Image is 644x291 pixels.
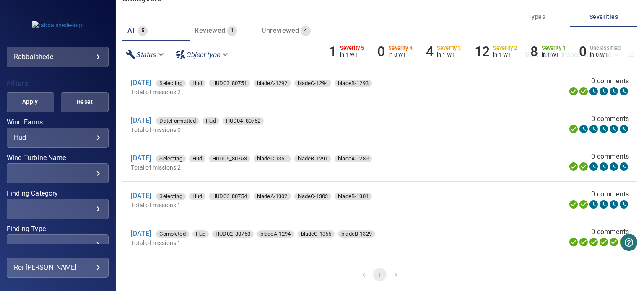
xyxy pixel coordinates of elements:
[609,124,619,134] svg: Matching 0%
[338,230,375,238] div: bladeB-1329
[172,47,233,62] div: Object type
[579,237,589,247] svg: Data Formatted 100%
[589,124,599,134] svg: Selecting 0%
[609,162,619,172] svg: Matching 0%
[426,44,434,59] h6: 4
[301,26,310,36] span: 4
[508,12,565,22] span: Types
[619,237,629,247] svg: Classification 100%
[569,124,579,134] svg: Uploading 100%
[254,192,291,201] span: bladeA-1302
[599,86,609,96] svg: ML Processing 0%
[209,192,250,201] span: HUD06_80754
[257,230,294,238] div: bladeA-1294
[156,193,185,200] div: Selecting
[254,155,291,163] span: bladeC-1351
[7,80,109,88] h4: Filters
[599,162,609,172] svg: ML Processing 0%
[590,45,621,51] h6: Unclassified
[542,52,566,58] p: in 1 WT
[7,226,109,232] label: Finding Type
[122,47,169,62] div: Status
[294,155,332,162] div: bladeB-1291
[340,52,364,58] p: in 1 WT
[156,79,185,88] span: Selecting
[227,26,237,36] span: 1
[579,124,589,134] svg: Data Formatted 0%
[131,201,471,209] p: Total of missions 1
[294,80,332,87] div: bladeC-1294
[156,230,189,238] span: Completed
[329,44,337,59] h6: 1
[579,44,587,59] h6: 0
[569,86,579,96] svg: Uploading 100%
[569,162,579,172] svg: Uploading 100%
[493,45,517,51] h6: Severity 2
[189,192,205,201] span: Hud
[131,126,417,134] p: Total of missions 0
[591,76,629,86] span: 0 comments
[156,155,185,162] div: Selecting
[257,230,294,238] span: bladeA-1294
[6,92,54,112] button: Apply
[212,230,254,238] div: HUD02_80750
[475,44,490,59] h6: 12
[335,80,372,87] div: bladeB-1293
[294,192,332,201] span: bladeC-1303
[329,44,364,59] li: Severity 5
[131,239,473,247] p: Total of missions 1
[475,44,517,59] li: Severity 2
[599,237,609,247] svg: ML Processing 100%
[131,229,151,237] a: [DATE]
[338,230,375,238] span: bladeB-1329
[437,45,461,51] h6: Severity 3
[7,128,109,148] div: Wind Farms
[619,86,629,96] svg: Classification 0%
[619,162,629,172] svg: Classification 0%
[209,80,250,87] div: HUD03_80751
[156,80,185,87] div: Selecting
[209,79,250,88] span: HUD03_80751
[609,199,619,209] svg: Matching 0%
[192,230,209,238] div: Hud
[192,230,209,238] span: Hud
[32,21,84,29] img: rabbalshede-logo
[437,52,461,58] p: in 1 WT
[388,45,413,51] h6: Severity 4
[189,193,205,200] div: Hud
[493,52,517,58] p: in 1 WT
[609,237,619,247] svg: Matching 100%
[579,162,589,172] svg: Data Formatted 100%
[61,92,109,112] button: Reset
[209,155,250,162] div: HUD05_80753
[298,230,335,238] div: bladeC-1355
[7,190,109,197] label: Finding Category
[131,154,151,162] a: [DATE]
[569,199,579,209] svg: Uploading 100%
[7,155,109,161] label: Wind Turbine Name
[335,192,372,201] span: bladeB-1301
[579,44,621,59] li: Severity Unclassified
[377,44,413,59] li: Severity 4
[7,119,109,126] label: Wind Farms
[17,97,44,107] span: Apply
[7,199,109,219] div: Finding Category
[156,192,185,201] span: Selecting
[136,51,156,59] em: Status
[575,12,632,22] span: Severities
[335,155,372,162] div: bladeA-1289
[203,117,219,125] div: Hud
[530,44,566,59] li: Severity 1
[131,88,471,96] p: Total of missions 2
[131,192,151,200] a: [DATE]
[591,114,629,124] span: 0 comments
[579,86,589,96] svg: Data Formatted 100%
[619,124,629,134] svg: Classification 0%
[599,124,609,134] svg: ML Processing 0%
[254,155,291,162] div: bladeC-1351
[294,193,332,200] div: bladeC-1303
[7,47,109,67] div: rabbalshede
[335,155,372,163] span: bladeA-1289
[426,44,461,59] li: Severity 3
[254,79,291,88] span: bladeA-1292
